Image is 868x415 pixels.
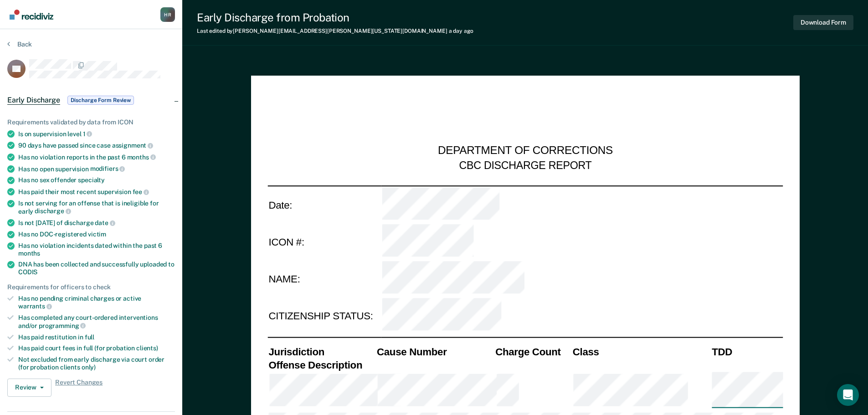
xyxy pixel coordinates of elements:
div: Has no DOC-registered [18,231,175,238]
div: Has no violation incidents dated within the past 6 [18,242,175,257]
td: NAME: [267,261,381,298]
div: DNA has been collected and successfully uploaded to [18,261,175,276]
div: Has no violation reports in the past 6 [18,153,175,161]
span: 1 [83,130,92,138]
span: CODIS [18,268,37,276]
th: TDD [711,345,783,358]
div: DEPARTMENT OF CORRECTIONS [438,144,613,159]
button: Profile dropdown button [160,7,175,22]
div: Is on supervision level [18,130,175,138]
span: discharge [35,207,71,215]
div: Open Intercom Messenger [837,384,859,406]
span: Early Discharge [7,96,60,105]
span: modifiers [90,165,125,172]
span: fee [133,188,149,195]
span: warrants [18,302,52,310]
span: Discharge Form Review [67,96,134,105]
button: Review [7,379,51,397]
div: 90 days have passed since case [18,141,175,149]
span: full [85,333,94,341]
button: Back [7,40,32,48]
div: CBC DISCHARGE REPORT [459,159,591,172]
div: Early Discharge from Probation [197,11,473,24]
span: programming [39,322,86,329]
div: Has completed any court-ordered interventions and/or [18,314,175,329]
div: Has no sex offender [18,176,175,184]
div: Has paid their most recent supervision [18,188,175,196]
th: Class [571,345,710,358]
span: months [18,250,40,257]
button: Download Form [793,15,853,30]
span: months [127,154,156,161]
span: specialty [78,176,105,184]
td: CITIZENSHIP STATUS: [267,298,381,335]
span: assignment [112,142,153,149]
span: victim [88,231,106,238]
div: Has paid restitution in [18,333,175,341]
span: a day ago [449,28,473,34]
div: H R [160,7,175,22]
div: Has paid court fees in full (for probation [18,344,175,352]
th: Jurisdiction [267,345,376,358]
th: Offense Description [267,358,376,371]
div: Last edited by [PERSON_NAME][EMAIL_ADDRESS][PERSON_NAME][US_STATE][DOMAIN_NAME] [197,28,473,34]
td: ICON #: [267,223,381,261]
div: Requirements validated by data from ICON [7,118,175,126]
div: Requirements for officers to check [7,283,175,291]
span: date [95,219,115,226]
th: Charge Count [494,345,572,358]
img: Recidiviz [10,10,53,20]
span: Revert Changes [55,379,103,397]
span: only) [82,364,96,371]
td: Date: [267,185,381,223]
div: Has no pending criminal charges or active [18,295,175,310]
div: Has no open supervision [18,165,175,173]
span: clients) [136,344,158,352]
div: Is not [DATE] of discharge [18,219,175,227]
div: Not excluded from early discharge via court order (for probation clients [18,356,175,371]
div: Is not serving for an offense that is ineligible for early [18,200,175,215]
th: Cause Number [375,345,494,358]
